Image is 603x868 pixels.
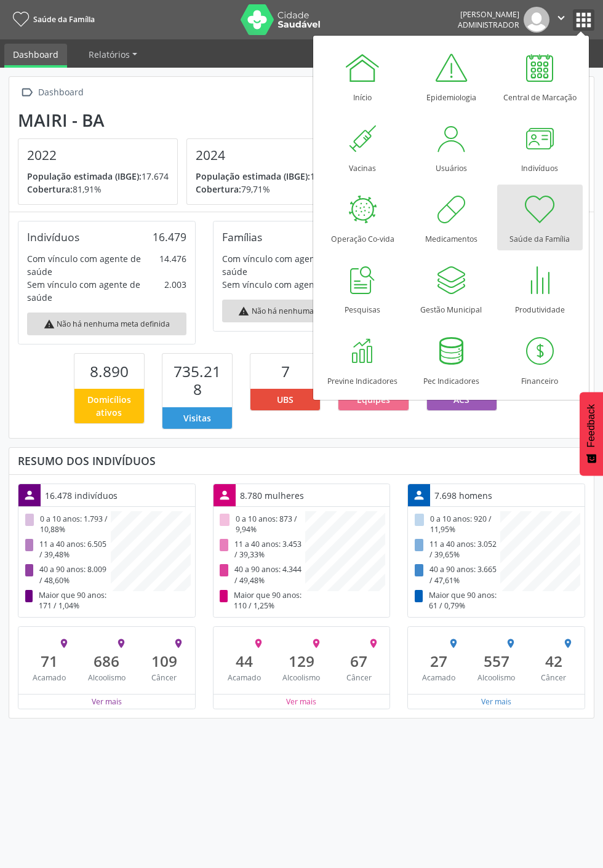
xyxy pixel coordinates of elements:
span: Administrador [458,20,519,30]
div: Não há nenhuma meta definida [222,300,381,322]
i: warning [44,319,55,330]
a: Epidemiologia [409,43,494,109]
i: person [412,488,426,502]
div: 8.780 mulheres [236,485,308,506]
div: 40 a 90 anos: 8.009 / 48,60% [23,562,111,587]
a: Relatórios [80,44,146,65]
div: 67 [339,652,379,670]
div: 109 [144,652,184,670]
div: Maior que 90 anos: 171 / 1,04% [23,587,111,613]
a: Medicamentos [409,185,494,250]
div: 40 a 90 anos: 3.665 / 47,61% [412,562,500,587]
a: Operação Co-vida [320,185,405,250]
div: 16.478 indivíduos [41,485,122,506]
div: 11 a 40 anos: 3.052 / 39,65% [412,537,500,562]
div: 11 a 40 anos: 3.453 / 39,33% [218,537,306,562]
div: Dashboard [36,84,86,102]
a: Gestão Municipal [409,255,494,321]
div: Alcoolismo [87,672,127,683]
span: Visitas [183,412,211,424]
i: place [253,638,264,649]
i: place [448,638,459,649]
div: 0 a 10 anos: 873 / 9,94% [218,511,306,536]
h4: 2022 [27,148,169,163]
p: 81,91% [27,183,169,196]
p: 17.674 [27,170,169,183]
div: 686 [87,652,127,670]
div: Alcoolismo [281,672,321,683]
div: Com vínculo com agente de saúde [27,252,159,278]
a: Pec Indicadores [409,327,494,392]
a: Saúde da Família [9,9,95,30]
span: Cobertura: [196,183,241,195]
div: Acamado [30,672,70,683]
i: place [311,638,322,649]
i: place [505,638,516,649]
i:  [18,84,36,102]
div: 14.476 [159,252,186,278]
a: Financeiro [497,327,583,392]
div: 71 [30,652,70,670]
div: Indivíduos [27,230,79,244]
i: place [116,638,127,649]
div: [PERSON_NAME] [458,9,519,20]
div: Sem vínculo com agente de saúde [27,278,164,304]
i:  [554,11,568,25]
div: Maior que 90 anos: 61 / 0,79% [412,587,500,613]
div: Câncer [144,672,184,683]
span: Relatórios [89,49,130,60]
p: 79,71% [196,183,337,196]
button:  [549,7,573,33]
div: 7.698 homens [430,485,497,506]
span: Domicílios ativos [79,393,140,419]
span: UBS [277,393,294,406]
div: Maior que 90 anos: 110 / 1,25% [218,587,306,613]
div: 2.003 [164,278,186,304]
div: Sem vínculo com agente de saúde [222,278,363,291]
a: Saúde da Família [497,185,583,250]
span: Cobertura: [27,183,73,195]
i: warning [238,306,249,317]
span: 8.890 [90,361,129,381]
div: 11 a 40 anos: 6.505 / 39,48% [23,537,111,562]
a: Previne Indicadores [320,327,405,392]
i: place [58,638,70,649]
div: 557 [476,652,516,670]
a:  Dashboard [18,84,86,102]
div: 42 [533,652,573,670]
div: Acamado [224,672,264,683]
p: 18.161 [196,170,337,183]
span: População estimada (IBGE): [196,170,310,182]
button: Ver mais [481,696,512,707]
div: 16.479 [153,230,186,244]
img: img [524,7,549,33]
div: 40 a 90 anos: 4.344 / 49,48% [218,562,306,587]
div: Famílias [222,230,262,244]
i: person [23,488,36,502]
a: Indivíduos [497,114,583,180]
span: 735.218 [174,361,221,399]
div: Com vínculo com agente de saúde [222,252,359,278]
div: 0 a 10 anos: 920 / 11,95% [412,511,500,536]
span: 7 [281,361,290,381]
a: Dashboard [4,44,67,68]
button: apps [573,9,594,31]
a: Pesquisas [320,255,405,321]
span: População estimada (IBGE): [27,170,142,182]
i: place [368,638,379,649]
button: Feedback - Mostrar pesquisa [580,392,603,476]
div: Câncer [533,672,573,683]
div: Alcoolismo [476,672,516,683]
button: Ver mais [286,696,317,707]
a: Central de Marcação [497,43,583,109]
div: 129 [281,652,321,670]
div: 44 [224,652,264,670]
div: Não há nenhuma meta definida [27,313,186,335]
i: place [173,638,184,649]
div: Resumo dos indivíduos [18,454,585,468]
a: Usuários [409,114,494,180]
i: place [562,638,573,649]
span: Feedback [586,404,597,447]
a: Produtividade [497,255,583,321]
button: Ver mais [91,696,122,707]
